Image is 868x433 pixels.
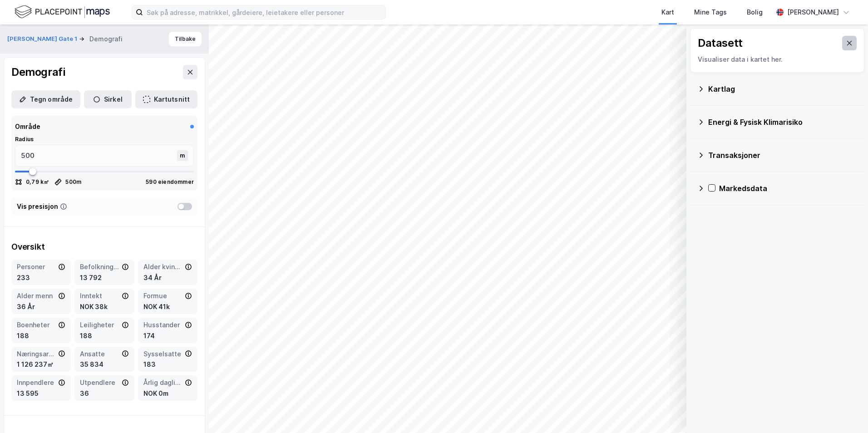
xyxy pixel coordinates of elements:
[787,7,839,18] div: [PERSON_NAME]
[17,349,56,359] div: Næringsareal
[694,7,727,18] div: Mine Tags
[7,52,149,112] div: Hei og velkommen til Newsec Maps, [PERSON_NAME]Om det er du lurer på så er det bare å ta kontakt ...
[143,377,183,388] div: Årlig dagligvareforbruk
[15,136,194,143] div: Radius
[143,290,183,301] div: Formue
[80,359,128,370] div: 35 834
[143,272,192,283] div: 34 År
[17,330,65,341] div: 188
[823,389,868,433] iframe: Chat Widget
[80,320,119,330] div: Leiligheter
[80,272,128,283] div: 13 792
[17,261,56,272] div: Personer
[15,80,142,107] div: Om det er du lurer på så er det bare å ta kontakt her. [DEMOGRAPHIC_DATA] fornøyelse!
[143,349,183,359] div: Sysselsatte
[17,301,65,312] div: 36 År
[84,90,132,108] button: Sirkel
[80,301,128,312] div: NOK 38k
[8,278,174,294] textarea: Message…
[17,388,65,399] div: 13 595
[698,36,743,50] div: Datasett
[7,34,79,44] button: [PERSON_NAME] Gate 1
[143,5,385,19] input: Søk på adresse, matrikkel, gårdeiere, leietakere eller personer
[17,272,65,283] div: 233
[80,330,128,341] div: 188
[15,145,179,166] input: m
[708,117,857,128] div: Energi & Fysisk Klimarisiko
[11,241,197,252] div: Oversikt
[143,261,183,272] div: Alder kvinner
[143,359,192,370] div: 183
[177,150,188,161] div: m
[80,261,119,272] div: Befolkning dagtid
[44,5,66,11] h1: Simen
[169,32,202,46] button: Tilbake
[17,290,56,301] div: Alder menn
[135,90,197,108] button: Kartutsnitt
[661,7,674,18] div: Kart
[15,4,110,20] img: logo.f888ab2527a4732fd821a326f86c7f29.svg
[747,7,763,18] div: Bolig
[17,320,56,330] div: Boenheter
[719,183,857,194] div: Markedsdata
[58,297,65,305] button: Start recording
[15,114,57,119] div: Simen • [DATE]
[143,301,192,312] div: NOK 41k
[143,388,192,399] div: NOK 0m
[7,52,174,132] div: Simen says…
[17,359,65,370] div: 1 126 237㎡
[708,150,857,161] div: Transaksjoner
[44,11,99,20] p: Active over [DATE]
[15,58,142,75] div: Hei og velkommen til Newsec Maps, [PERSON_NAME]
[146,178,194,186] div: 590 eiendommer
[65,178,81,186] div: 500 m
[11,90,80,108] button: Tegn område
[80,349,119,359] div: Ansatte
[80,377,119,388] div: Utpendlere
[156,294,170,308] button: Send a message…
[698,54,857,65] div: Visualiser data i kartet her.
[143,330,192,341] div: 174
[26,178,49,186] div: 0,79 k㎡
[142,4,159,21] button: Home
[11,65,65,79] div: Demografi
[17,201,58,212] div: Vis presisjon
[43,297,50,305] button: Upload attachment
[708,84,857,94] div: Kartlag
[15,121,40,132] div: Område
[89,34,123,44] div: Demografi
[80,290,119,301] div: Inntekt
[143,320,183,330] div: Husstander
[159,4,176,20] div: Close
[29,297,36,305] button: Gif picker
[80,388,128,399] div: 36
[17,377,56,388] div: Innpendlere
[14,297,21,305] button: Emoji picker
